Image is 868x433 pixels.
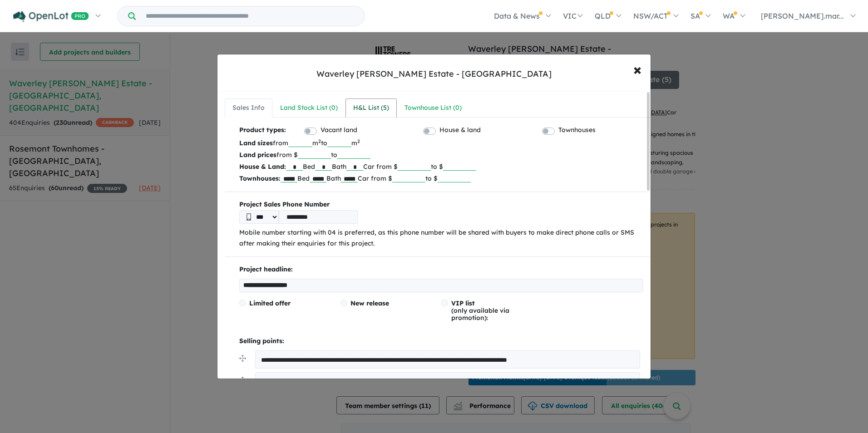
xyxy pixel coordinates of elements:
b: Land prices [239,151,276,159]
sup: 2 [357,138,360,144]
span: × [633,59,641,79]
img: drag.svg [239,355,246,362]
p: Selling points: [239,336,643,347]
div: Sales Info [232,103,265,113]
b: Project Sales Phone Number [239,199,643,210]
p: Bed Bath Car from $ to $ [239,172,643,184]
div: Waverley [PERSON_NAME] Estate - [GEOGRAPHIC_DATA] [316,68,552,80]
span: VIP list [451,299,475,307]
b: Townhouses: [239,174,281,182]
div: H&L List ( 5 ) [353,103,389,113]
div: Land Stock List ( 0 ) [280,103,338,113]
span: New release [350,299,389,307]
p: Project headline: [239,264,643,275]
div: Townhouse List ( 0 ) [404,103,462,113]
input: Try estate name, suburb, builder or developer [138,6,363,26]
img: Openlot PRO Logo White [13,11,89,22]
b: Product types: [239,125,286,137]
b: Land sizes [239,139,273,147]
p: Bed Bath Car from $ to $ [239,161,643,172]
label: Townhouses [558,125,596,136]
p: from m to m [239,137,643,149]
span: [PERSON_NAME].mar... [761,11,844,20]
img: Phone icon [247,213,251,221]
sup: 2 [318,138,321,144]
p: Mobile number starting with 04 is preferred, as this phone number will be shared with buyers to m... [239,227,643,249]
label: House & land [439,125,481,136]
span: (only available via promotion): [451,299,509,322]
span: Limited offer [249,299,291,307]
p: from $ to [239,149,643,161]
img: drag.svg [239,377,246,384]
b: House & Land: [239,162,286,171]
label: Vacant land [321,125,357,136]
